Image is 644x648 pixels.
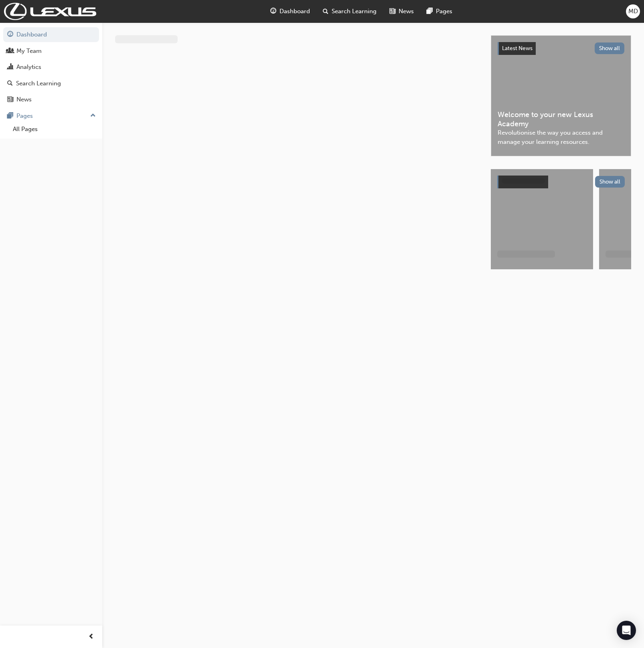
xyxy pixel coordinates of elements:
span: prev-icon [88,632,94,642]
a: pages-iconPages [420,3,459,20]
button: DashboardMy TeamAnalyticsSearch LearningNews [3,26,99,109]
button: MD [626,4,640,18]
span: News [399,7,414,16]
span: pages-icon [7,113,13,120]
span: Latest News [502,45,533,52]
div: Open Intercom Messenger [617,621,636,640]
span: MD [628,7,638,16]
button: Pages [3,109,99,123]
span: Pages [436,7,452,16]
a: Latest NewsShow allWelcome to your new Lexus AcademyRevolutionise the way you access and manage y... [491,35,631,156]
span: Revolutionise the way you access and manage your learning resources. [498,128,624,146]
button: Show all [595,42,625,54]
img: Trak [4,3,96,20]
a: news-iconNews [383,3,420,20]
div: My Team [16,46,42,56]
span: chart-icon [7,64,13,71]
span: guage-icon [7,31,13,38]
div: Search Learning [16,79,61,88]
div: Analytics [16,63,41,72]
a: News [3,92,99,107]
a: My Team [3,44,99,59]
a: Dashboard [3,27,99,42]
span: news-icon [7,96,13,103]
span: news-icon [389,6,395,16]
span: Welcome to your new Lexus Academy [498,110,624,128]
a: Analytics [3,60,99,75]
span: guage-icon [270,6,276,16]
span: search-icon [323,6,328,16]
a: Show all [497,176,625,188]
span: up-icon [90,111,96,121]
span: people-icon [7,48,13,55]
span: pages-icon [427,6,433,16]
button: Show all [595,176,625,188]
div: News [16,95,32,104]
span: Dashboard [279,7,310,16]
span: Search Learning [332,7,377,16]
a: guage-iconDashboard [264,3,316,20]
a: Latest NewsShow all [498,42,624,55]
a: search-iconSearch Learning [316,3,383,20]
span: search-icon [7,80,13,87]
a: Search Learning [3,76,99,91]
a: All Pages [10,123,99,135]
div: Pages [16,111,33,121]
